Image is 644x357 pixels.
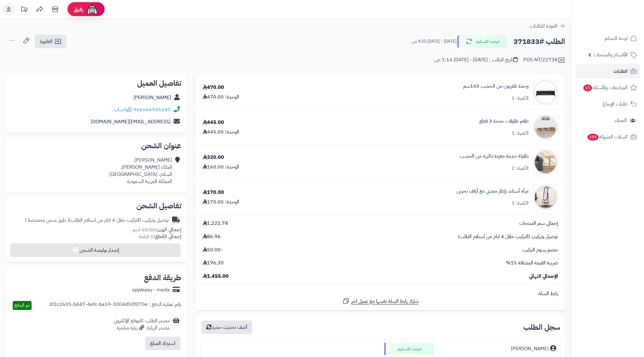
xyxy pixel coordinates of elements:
div: applepay - mada [132,286,170,294]
button: استرداد المبلغ [145,337,180,350]
small: 60.00 كجم [132,226,181,233]
div: 320.00 [203,154,224,161]
span: 86.96 [203,233,221,240]
h2: عنوان الشحن [11,142,181,150]
span: -50.00 [203,246,223,254]
a: الطلبات [575,64,640,79]
a: طاولة خدمة مفردة دائرية من الخشب [460,153,529,160]
img: ai-face.png [86,3,98,15]
a: لوحة التحكم [575,31,640,46]
div: 470.00 [203,84,224,91]
a: واتساب [114,106,132,113]
span: العملاء [615,116,627,125]
a: مرآه أستاند بإطار معدني مع أرفف تخزين [456,188,529,195]
small: [DATE] - [DATE] 9:25 ص [412,38,456,45]
span: خصم رسوم التركيب [522,246,558,254]
span: 359 [587,133,599,141]
strong: إجمالي القطع: [153,233,181,240]
a: [EMAIL_ADDRESS][DOMAIN_NAME] [91,118,171,125]
h2: تفاصيل العميل [11,80,181,87]
span: الطلبات [613,67,628,76]
a: شارك رابط السلة نفسها مع عميل آخر [342,297,419,305]
span: 196.30 [203,259,224,267]
div: الوحدة: 470.00 [203,94,239,101]
a: العملاء [575,113,640,128]
div: مصدر الطلب :الموقع الإلكتروني [114,317,170,332]
div: رقم عملية الدفع : 3f2c2605-b447-4efc-ba59-3004d50f070e [49,301,181,310]
a: المراجعات والأسئلة15 [575,80,640,95]
a: طلبات الإرجاع [575,97,640,111]
div: مصدر الزيارة: زيارة مباشرة [114,324,170,332]
h3: سجل الطلب [523,324,560,331]
button: إصدار بوليصة الشحن [10,243,180,257]
div: [PERSON_NAME] الملك [PERSON_NAME]، السلام، [GEOGRAPHIC_DATA] المملكة العربية السعودية [109,157,172,185]
a: تحديثات المنصة [16,3,32,17]
span: طلبات الإرجاع [603,100,628,108]
small: 5 قطعة [139,233,181,240]
a: الفاتورة [35,35,67,48]
span: الفاتورة [40,38,53,45]
div: الكمية: 2 [512,165,529,172]
div: الكمية: 1 [512,95,529,102]
div: POS-NT/22738 [523,56,565,64]
a: 966566945140 [133,106,171,113]
span: السلات المتروكة [587,133,628,141]
span: 1,455.00 [203,273,229,280]
img: 1735738105-1734962590657-1668614819-ZM2192B-18%20(1)-90x90.png [534,80,558,105]
span: الأقسام والمنتجات [594,50,628,59]
button: أضف تحديث جديد [201,320,252,334]
h2: طريقة الدفع [144,274,181,281]
div: توصيل وتركيب (التركيب خلال 4 ايام من استلام الطلب) [25,217,169,224]
a: وحدة تلفزيون من الخشب 160سم [463,83,529,90]
div: الكمية: 1 [512,130,529,137]
div: تاريخ الطلب : [DATE] - [DATE] 1:14 ص [434,56,518,63]
span: ( طرق شحن مخصصة ) [25,216,69,224]
img: 1752317415-1-90x90.jpg [534,185,558,210]
button: خرجت للتسليم [457,35,507,48]
span: شارك رابط السلة نفسها مع عميل آخر [351,298,419,305]
h2: تفاصيل الشحن [11,202,181,210]
span: رفيق [74,6,84,13]
div: الوحدة: 445.00 [203,128,239,136]
a: العودة للطلبات [530,22,565,30]
span: إجمالي سعر المنتجات [519,220,558,227]
strong: إجمالي الوزن: [155,226,181,233]
img: 1742298528-1-90x90.jpg [534,115,558,140]
div: 170.00 [203,189,224,196]
div: خرجت للتسليم [384,343,434,355]
a: طقم طاولات خدمة 3 قطع [479,118,529,125]
span: لوحة التحكم [605,34,628,43]
span: تم الدفع [14,302,30,309]
a: السلات المتروكة359 [575,129,640,144]
span: 1,221.74 [203,220,228,227]
span: المراجعات والأسئلة [583,83,628,92]
img: logo-2.png [602,11,638,24]
div: الوحدة: 160.00 [203,163,239,171]
img: 1752315191-1-90x90.jpg [534,150,558,175]
div: 445.00 [203,119,224,126]
span: توصيل وتركيب (التركيب خلال 4 ايام من استلام الطلب) [458,233,558,240]
span: 15 [583,84,592,92]
span: ضريبة القيمة المضافة 15% [506,259,558,267]
div: الكمية: 1 [512,200,529,207]
div: [PERSON_NAME] [511,345,549,352]
div: رابط السلة [198,290,563,297]
div: الوحدة: 170.00 [203,198,239,206]
span: العودة للطلبات [530,22,557,30]
span: الإجمالي النهائي [529,273,558,280]
h2: الطلب #371833 [513,35,565,48]
a: [PERSON_NAME] [133,94,171,101]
